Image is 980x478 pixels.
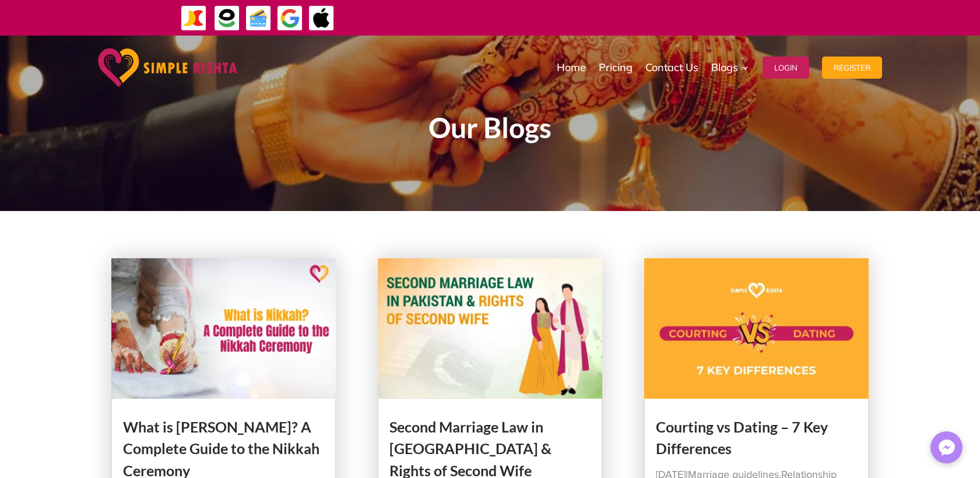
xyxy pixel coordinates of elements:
a: Pricing [599,38,633,97]
a: Blogs [711,38,750,97]
a: Register [822,38,882,97]
div: ایپ میں پیمنٹ صرف گوگل پے اور ایپل پے کے ذریعے ممکن ہے۔ ، یا کریڈٹ کارڈ کے ذریعے ویب سائٹ پر ہوگی۔ [370,10,873,24]
img: Credit Cards [245,5,272,31]
a: Home [557,38,586,97]
a: Courting vs Dating – 7 Key Differences [656,418,828,458]
img: GooglePay-icon [277,5,303,31]
img: What is Nikkah? A Complete Guide to the Nikkah Ceremony [111,258,336,399]
strong: ایزی پیسہ [561,7,594,27]
img: Messenger [935,436,958,459]
a: Contact Us [645,38,698,97]
button: Login [763,57,809,79]
h1: Our Blogs [175,114,805,147]
img: EasyPaisa-icon [214,5,240,31]
img: Courting vs Dating – 7 Key Differences [644,258,869,399]
img: ApplePay-icon [308,5,335,31]
strong: جاز کیش [597,7,627,27]
button: Register [822,57,882,79]
img: JazzCash-icon [181,5,207,31]
img: Second Marriage Law in Pakistan & Rights of Second Wife [378,258,603,399]
a: Login [763,38,809,97]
